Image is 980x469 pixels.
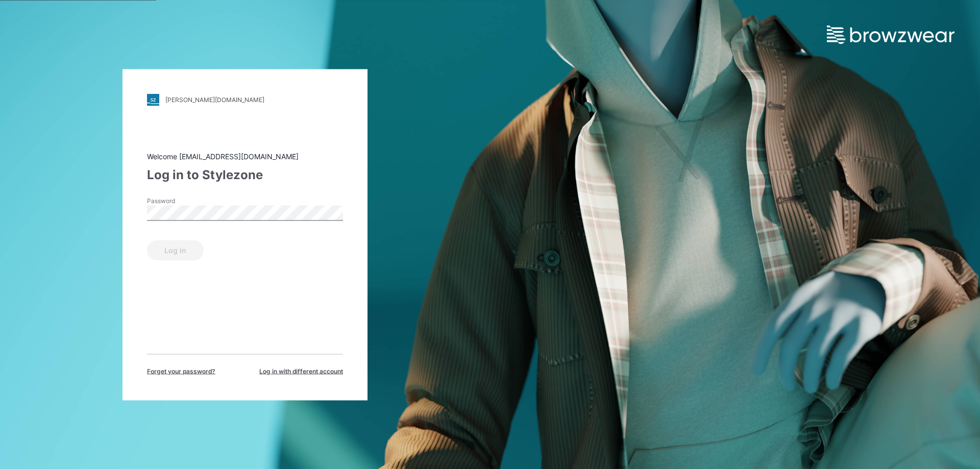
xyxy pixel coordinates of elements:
div: Welcome [EMAIL_ADDRESS][DOMAIN_NAME] [147,151,343,161]
img: browzwear-logo.e42bd6dac1945053ebaf764b6aa21510.svg [827,26,954,44]
span: Log in with different account [259,366,343,376]
a: [PERSON_NAME][DOMAIN_NAME] [147,93,343,106]
div: Log in to Stylezone [147,165,343,184]
span: Forget your password? [147,366,215,376]
label: Password [147,196,218,205]
img: stylezone-logo.562084cfcfab977791bfbf7441f1a819.svg [147,93,159,106]
div: [PERSON_NAME][DOMAIN_NAME] [165,96,264,104]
